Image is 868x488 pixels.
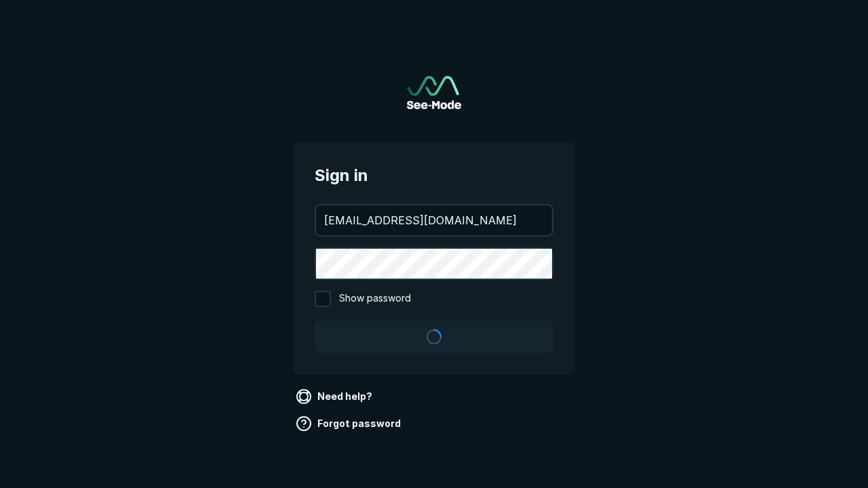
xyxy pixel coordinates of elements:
span: Sign in [315,163,553,188]
a: Forgot password [293,413,406,434]
input: your@email.com [316,205,552,235]
a: Go to sign in [407,76,461,109]
span: Show password [339,291,411,307]
a: Need help? [293,386,378,407]
img: See-Mode Logo [407,76,461,109]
